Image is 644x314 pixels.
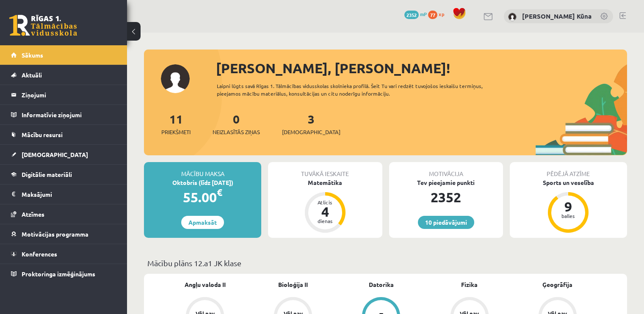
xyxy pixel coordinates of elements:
a: Proktoringa izmēģinājums [11,264,116,284]
a: 3[DEMOGRAPHIC_DATA] [282,111,340,136]
div: Tuvākā ieskaite [268,162,382,178]
a: Apmaksāt [181,216,224,229]
div: Atlicis [312,200,338,205]
a: 10 piedāvājumi [418,216,474,229]
a: 11Priekšmeti [161,111,191,136]
a: [DEMOGRAPHIC_DATA] [11,145,116,164]
a: Sākums [11,45,116,65]
a: Sports un veselība 9 balles [510,178,627,234]
legend: Ziņojumi [22,85,116,105]
div: Sports un veselība [510,178,627,187]
a: Atzīmes [11,204,116,224]
div: 9 [556,200,581,213]
div: dienas [312,218,338,223]
span: Atzīmes [22,210,44,218]
img: Anna Konstance Kūna [508,13,517,21]
span: Konferences [22,250,57,258]
span: mP [420,11,427,17]
div: balles [556,213,581,218]
span: [DEMOGRAPHIC_DATA] [22,151,88,158]
div: Oktobris (līdz [DATE]) [144,178,261,187]
a: 2352 mP [404,11,427,17]
div: Motivācija [389,162,503,178]
a: Matemātika Atlicis 4 dienas [268,178,382,234]
span: Digitālie materiāli [22,171,72,178]
a: [PERSON_NAME] Kūna [522,12,591,20]
div: Laipni lūgts savā Rīgas 1. Tālmācības vidusskolas skolnieka profilā. Šeit Tu vari redzēt tuvojošo... [217,82,507,97]
span: xp [439,11,444,17]
a: Konferences [11,244,116,264]
div: [PERSON_NAME], [PERSON_NAME]! [216,58,627,78]
p: Mācību plāns 12.a1 JK klase [147,257,624,269]
a: Fizika [461,280,478,289]
a: Angļu valoda II [185,280,226,289]
a: Bioloģija II [278,280,308,289]
a: Informatīvie ziņojumi [11,105,116,124]
div: 2352 [389,187,503,207]
a: Ģeogrāfija [542,280,572,289]
div: Mācību maksa [144,162,261,178]
a: Mācību resursi [11,125,116,144]
a: 0Neizlasītās ziņas [213,111,260,136]
legend: Maksājumi [22,185,116,204]
span: Aktuāli [22,71,42,79]
legend: Informatīvie ziņojumi [22,105,116,124]
span: Priekšmeti [161,128,191,136]
span: 2352 [404,11,419,19]
a: Maksājumi [11,185,116,204]
span: [DEMOGRAPHIC_DATA] [282,128,340,136]
a: Digitālie materiāli [11,165,116,184]
span: Proktoringa izmēģinājums [22,270,95,278]
a: Rīgas 1. Tālmācības vidusskola [9,15,77,36]
a: Ziņojumi [11,85,116,105]
a: Datorika [369,280,394,289]
span: Neizlasītās ziņas [213,128,260,136]
span: Motivācijas programma [22,230,88,238]
span: Sākums [22,51,43,59]
a: Motivācijas programma [11,224,116,244]
div: Pēdējā atzīme [510,162,627,178]
div: Tev pieejamie punkti [389,178,503,187]
span: € [217,186,222,198]
div: Matemātika [268,178,382,187]
span: 77 [428,11,437,19]
a: Aktuāli [11,65,116,85]
span: Mācību resursi [22,131,63,138]
a: 77 xp [428,11,448,17]
div: 55.00 [144,187,261,207]
div: 4 [312,205,338,218]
